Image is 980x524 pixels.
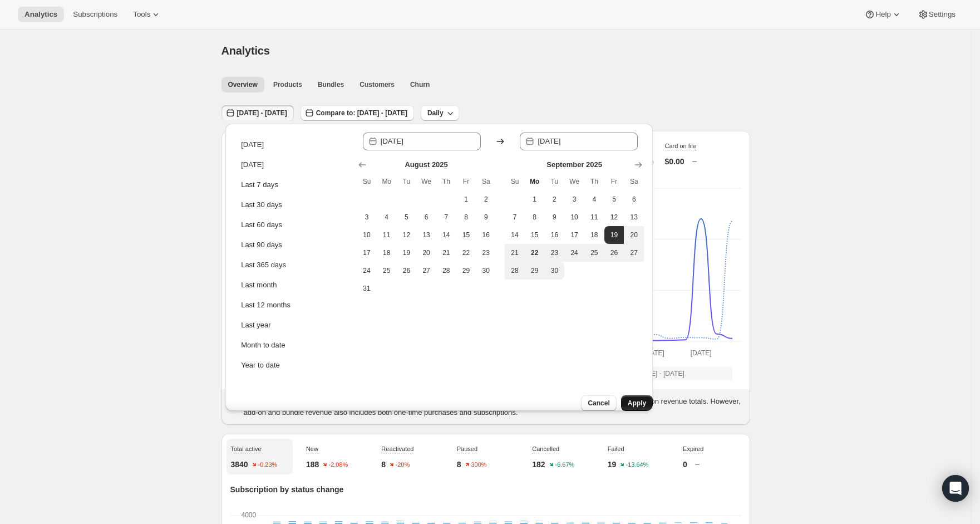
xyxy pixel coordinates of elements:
[350,522,357,523] rect: New-1 5
[238,156,349,174] button: [DATE]
[643,521,651,522] rect: Reactivated-2 1
[609,231,620,239] span: 19
[441,248,452,257] span: 21
[361,248,372,257] span: 17
[436,244,456,262] button: Thursday August 21 2025
[241,320,270,331] div: Last year
[613,522,620,523] rect: New-1 7
[584,173,604,190] th: Thursday
[238,256,349,274] button: Last 365 days
[628,522,635,523] rect: New-1 2
[489,516,496,517] rect: Expired-6 0
[238,356,349,374] button: Year to date
[509,248,520,257] span: 21
[504,520,511,521] rect: Reactivated-2 1
[520,516,527,517] rect: Expired-6 0
[509,213,520,222] span: 7
[461,248,472,257] span: 22
[690,516,697,517] rect: Expired-6 0
[457,445,477,452] span: Paused
[549,195,560,204] span: 2
[628,516,635,517] rect: Expired-6 0
[350,516,357,517] rect: Expired-6 0
[304,521,311,522] rect: New-1 5
[505,262,525,280] button: Sunday September 28 2025
[397,226,417,244] button: Tuesday August 12 2025
[221,45,270,57] span: Analytics
[520,521,527,522] rect: Reactivated-2 1
[589,195,600,204] span: 4
[456,262,476,280] button: Friday August 29 2025
[241,300,290,311] div: Last 12 months
[564,190,584,208] button: Wednesday September 3 2025
[441,213,452,222] span: 7
[942,475,969,502] div: Open Intercom Messenger
[621,395,653,411] button: Apply
[569,213,580,222] span: 10
[436,173,456,190] th: Thursday
[412,516,419,517] rect: Expired-6 0
[377,173,397,190] th: Monday
[505,226,525,244] button: Sunday September 14 2025
[721,516,728,517] rect: Expired-6 0
[476,262,496,280] button: Saturday August 30 2025
[412,522,419,523] rect: New-1 4
[301,105,414,121] button: Compare to: [DATE] - [DATE]
[566,516,573,517] rect: Expired-6 0
[381,522,388,523] rect: New-1 12
[461,213,472,222] span: 8
[584,226,604,244] button: Thursday September 18 2025
[597,521,604,522] rect: Reactivated-2 1
[545,226,565,244] button: Tuesday September 16 2025
[273,80,302,89] span: Products
[674,522,681,523] rect: New-1 5
[241,239,282,251] div: Last 90 days
[319,516,327,517] rect: Expired-6 0
[525,208,545,226] button: Monday September 8 2025
[582,516,589,517] rect: Expired-6 0
[589,248,600,257] span: 25
[461,231,472,239] span: 15
[397,244,417,262] button: Tuesday August 19 2025
[436,262,456,280] button: Thursday August 28 2025
[401,231,412,239] span: 12
[608,459,617,470] p: 19
[545,262,565,280] button: Tuesday September 30 2025
[221,105,294,121] button: [DATE] - [DATE]
[461,266,472,275] span: 29
[643,349,664,357] text: [DATE]
[628,213,639,222] span: 13
[489,522,496,523] rect: New-1 7
[581,395,616,411] button: Cancel
[238,196,349,214] button: Last 30 days
[241,259,286,271] div: Last 365 days
[241,340,285,351] div: Month to date
[458,521,465,522] rect: Reactivated-2 1
[674,516,681,517] rect: Expired-6 0
[626,462,649,468] text: -13.64%
[416,208,436,226] button: Wednesday August 6 2025
[396,521,403,522] rect: Reactivated-2 1
[643,516,651,517] rect: Expired-6 0
[584,208,604,226] button: Thursday September 11 2025
[621,367,732,380] button: [DATE] - [DATE]
[241,159,264,170] div: [DATE]
[582,522,589,523] rect: New-1 11
[504,522,511,523] rect: New-1 9
[545,190,565,208] button: Tuesday September 2 2025
[474,516,481,517] rect: Expired-6 0
[549,248,560,257] span: 23
[442,516,450,517] rect: Expired-6 0
[66,7,124,22] button: Subscriptions
[659,516,666,517] rect: Expired-6 0
[604,226,624,244] button: Start of range Friday September 19 2025
[288,516,296,517] rect: Expired-6 0
[683,445,703,452] span: Expired
[549,231,560,239] span: 16
[624,226,644,244] button: Saturday September 20 2025
[551,516,558,517] rect: Expired-6 0
[529,231,540,239] span: 15
[637,369,684,378] span: [DATE] - [DATE]
[705,522,712,524] rect: New-1 9
[357,280,377,297] button: Sunday August 31 2025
